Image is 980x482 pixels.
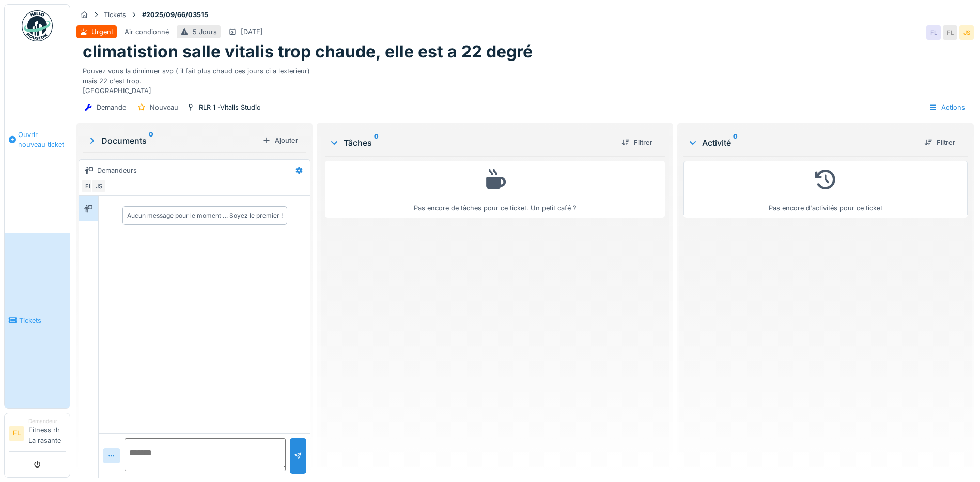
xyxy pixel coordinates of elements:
div: Ajouter [258,133,302,147]
span: Ouvrir nouveau ticket [18,130,66,149]
strong: #2025/09/66/03515 [138,10,212,20]
div: Pouvez vous la diminuer svp ( il fait plus chaud ces jours ci a lexterieur) mais 22 c'est trop. [... [83,62,968,96]
div: Demandeur [28,417,66,425]
span: Tickets [19,315,66,325]
a: FL DemandeurFitness rlr La rasante [9,417,66,452]
div: 5 Jours [193,27,217,37]
div: Tickets [104,10,126,20]
div: Pas encore d'activités pour ce ticket [690,165,961,214]
div: FL [926,25,941,40]
div: Filtrer [920,135,959,149]
li: Fitness rlr La rasante [28,417,66,449]
div: Demande [97,102,126,112]
div: Aucun message pour le moment … Soyez le premier ! [127,211,283,220]
a: Ouvrir nouveau ticket [5,47,70,233]
sup: 0 [733,137,738,149]
div: RLR 1 -Vitalis Studio [199,102,261,112]
sup: 0 [149,134,153,147]
div: JS [91,179,106,193]
div: Actions [924,100,970,115]
div: FL [943,25,957,40]
li: FL [9,426,24,441]
div: JS [959,25,974,40]
div: Documents [87,134,258,147]
div: Pas encore de tâches pour ce ticket. Un petit café ? [332,165,658,214]
div: Air condionné [125,27,169,37]
div: Filtrer [617,135,657,149]
div: [DATE] [241,27,263,37]
sup: 0 [374,137,379,149]
div: Activité [688,137,916,149]
div: FL [81,179,96,193]
div: Urgent [91,27,113,37]
img: Badge_color-CXgf-gQk.svg [22,10,53,41]
div: Demandeurs [97,165,137,175]
a: Tickets [5,233,70,408]
div: Nouveau [150,102,178,112]
div: Tâches [329,137,613,149]
h1: climatistion salle vitalis trop chaude, elle est a 22 degré [83,42,533,62]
